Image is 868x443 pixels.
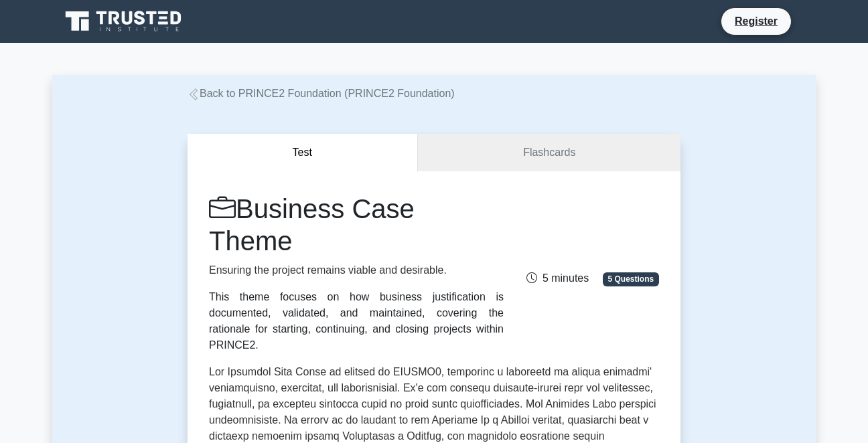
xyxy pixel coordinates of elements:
[603,272,659,286] span: 5 Questions
[209,262,504,278] p: Ensuring the project remains viable and desirable.
[188,88,455,99] a: Back to PRINCE2 Foundation (PRINCE2 Foundation)
[209,289,504,353] div: This theme focuses on how business justification is documented, validated, and maintained, coveri...
[418,134,680,172] a: Flashcards
[209,193,504,257] h1: Business Case Theme
[727,13,786,29] a: Register
[188,134,418,172] button: Test
[526,272,589,284] span: 5 minutes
